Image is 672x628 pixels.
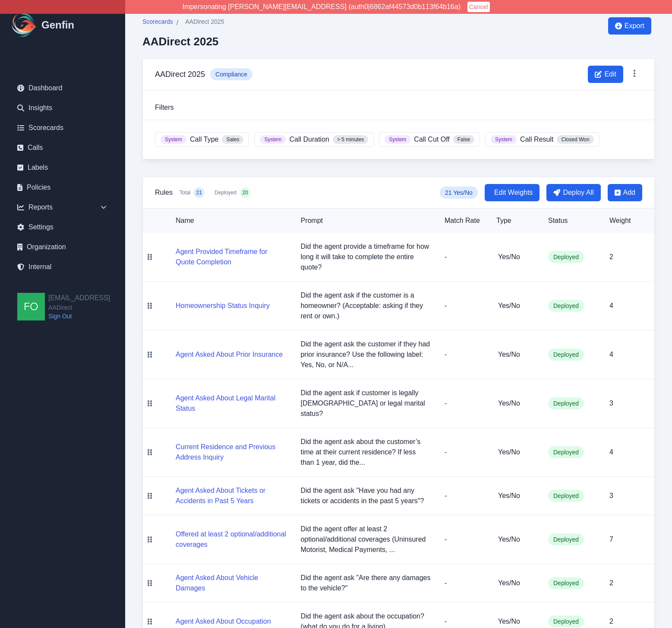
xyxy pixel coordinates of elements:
span: 2 [609,618,613,625]
span: Deployed [548,397,584,409]
h2: [EMAIL_ADDRESS] [48,293,110,303]
span: 3 [609,400,613,407]
div: Reports [10,199,115,216]
span: System [161,135,186,144]
span: 4 [609,302,613,309]
h5: Yes/No [498,534,534,545]
a: Agent Asked About Occupation [176,618,271,625]
button: Agent Asked About Vehicle Damages [176,573,287,593]
a: Sign Out [48,312,110,320]
span: Deployed [548,300,584,312]
p: - [445,398,483,409]
span: Call Result [520,134,553,145]
h3: Filters [155,102,642,113]
span: Export [625,21,644,31]
p: - [445,616,483,627]
button: Agent Asked About Occupation [176,616,271,627]
button: Deploy All [546,184,600,201]
button: Cancel [467,2,490,12]
span: Call Duration [289,134,329,145]
span: Deploy All [563,187,593,198]
span: Deployed [548,490,584,502]
a: Agent Provided Timeframe for Quote Completion [176,258,287,266]
span: > 5 minutes [333,135,368,144]
h5: Yes/No [498,301,534,311]
span: Total [180,189,190,196]
h5: Yes/No [498,447,534,457]
button: Agent Asked About Prior Insurance [176,349,283,360]
span: 2 [609,579,613,587]
span: 7 [609,536,613,543]
p: - [445,491,483,501]
span: AADirect 2025 [185,17,224,26]
span: Compliance [210,68,252,80]
a: Calls [10,139,115,156]
h5: Yes/No [498,398,534,409]
button: Agent Asked About Legal Marital Status [176,393,287,414]
span: Deployed [548,577,584,589]
p: Did the agent offer at least 2 optional/additional coverages (Uninsured Motorist, Medical Payment... [300,524,431,555]
a: Scorecards [142,17,173,28]
a: Policies [10,179,115,196]
span: Scorecards [142,17,173,26]
img: Logo [10,11,38,39]
p: - [445,578,483,588]
a: Internal [10,258,115,276]
span: 21 Yes/No [440,187,478,199]
button: Export [608,17,651,35]
th: Status [541,209,603,233]
h5: Yes/No [498,578,534,588]
span: Edit Weights [494,187,533,198]
button: Current Residence and Previous Address Inquiry [176,442,287,463]
span: Call Cut Off [414,134,449,145]
span: / [177,18,178,28]
span: Add [623,187,635,198]
button: Edit Weights [485,184,540,201]
span: Call Type [190,134,218,145]
a: Agent Asked About Legal Marital Status [176,405,287,412]
a: Dashboard [10,79,115,97]
button: Agent Asked About Tickets or Accidents in Past 5 Years [176,485,287,506]
button: Edit [588,66,623,83]
button: Add [608,184,642,201]
span: 3 [609,492,613,499]
p: - [445,301,483,311]
th: Name [157,209,293,233]
span: 20 [242,189,248,196]
span: 21 [196,189,202,196]
button: Agent Provided Timeframe for Quote Completion [176,247,287,267]
span: Sales [222,135,243,144]
p: Did the agent ask about the customer’s time at their current residence? If less than 1 year, did ... [300,437,431,468]
th: Type [489,209,541,233]
button: Homeownership Status Inquiry [176,301,270,311]
span: Deployed [548,349,584,361]
span: 2 [609,253,613,260]
a: Homeownership Status Inquiry [176,302,270,309]
a: Offered at least 2 optional/additional coverages [176,541,287,548]
span: Closed Won [557,135,593,144]
span: Deployed [548,446,584,458]
span: System [385,135,410,144]
span: System [260,135,286,144]
th: Prompt [293,209,438,233]
h3: Rules [155,187,173,198]
h3: AADirect 2025 [155,68,205,80]
h2: AADirect 2025 [142,35,224,48]
span: 4 [609,351,613,358]
h5: Yes/No [498,491,534,501]
a: Current Residence and Previous Address Inquiry [176,454,287,461]
p: Did the agent ask the customer if they had prior insurance? Use the following label: Yes, No, or ... [300,339,431,370]
span: 4 [609,448,613,456]
h1: Genfin [41,18,74,32]
h5: Yes/No [498,349,534,360]
button: Offered at least 2 optional/additional coverages [176,529,287,550]
th: Weight [603,209,654,233]
a: Labels [10,159,115,176]
p: Did the agent ask if the customer is a homeowner? (Acceptable: asking if they rent or own.) [300,290,431,321]
a: Agent Asked About Tickets or Accidents in Past 5 Years [176,497,287,504]
p: Did the agent provide a timeframe for how long it will take to complete the entire quote? [300,241,431,273]
p: Did the agent ask "Are there any damages to the vehicle?" [300,573,431,593]
span: System [491,135,517,144]
p: - [445,447,483,457]
p: Did the agent ask "Have you had any tickets or accidents in the past 5 years"? [300,485,431,506]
